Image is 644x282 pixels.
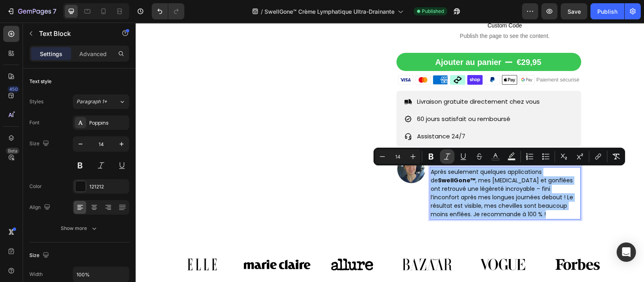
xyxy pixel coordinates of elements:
[568,8,581,15] span: Save
[61,224,98,232] div: Show more
[261,30,446,48] button: Ajouter au panier
[29,138,51,149] div: Size
[183,230,250,254] img: gempages_540190890933617569-48a393bd-2c88-4fe2-a863-1cdda9c29eda.svg
[561,3,587,19] button: Save
[6,148,19,154] div: Beta
[299,32,365,47] div: Ajouter au panier
[281,73,404,84] p: Livraison gratuite directement chez vous
[40,50,62,58] p: Settings
[333,230,400,254] img: gempages_540190890933617569-5063f220-d307-44a8-9a89-09895af8bd98.svg
[73,94,129,109] button: Paragraph 1*
[374,148,625,165] div: Editor contextual toolbar
[29,221,129,236] button: Show more
[261,9,478,17] span: Publish the page to see the content.
[89,183,127,190] div: 121212
[79,50,107,58] p: Advanced
[380,31,407,48] div: €29,95
[264,7,394,16] span: SwellGone™ Crème Lymphatique Ultra-Drainante
[617,242,636,262] div: Open Intercom Messenger
[39,29,107,38] p: Text Block
[53,6,56,16] p: 7
[590,3,624,19] button: Publish
[409,230,476,254] img: gempages_540190890933617569-666020d7-0c21-4a01-9ae6-a72b9bd9ba59.svg
[294,144,446,197] div: Rich Text Editor. Editing area: main
[76,98,107,105] span: Paragraph 1*
[401,53,444,61] span: Paiement sécurisé
[295,145,445,196] p: Après seulement quelques applications de , mes [MEDICAL_DATA] et gonflées ont retrouvé une légère...
[258,230,325,254] img: gempages_432750572815254551-2cbeeed6-194d-4cc9-b8f0-0be8b4f7b274.svg
[29,119,39,126] div: Font
[302,154,340,162] strong: SwellGone™
[29,183,42,190] div: Color
[33,230,100,254] img: gempages_540190890933617569-737d0a00-37d1-4922-bfc8-344268e18f36.svg
[281,108,404,119] p: Assistance 24/7
[29,202,52,213] div: Align
[108,230,175,254] img: gempages_540190890933617569-1a2a805c-d55c-4307-8336-33510e95c3b1.svg
[29,250,51,261] div: Size
[136,23,644,282] iframe: Design area
[597,7,617,16] div: Publish
[89,119,127,127] div: Poppins
[261,7,263,16] span: /
[262,132,290,161] img: gempages_540190890933617569-c6960efa-213d-4c11-a0f0-b70ffed37b25.png
[422,8,444,15] span: Published
[281,91,404,102] p: 60 jours satisfait ou remboursé
[152,3,184,19] div: Undo/Redo
[29,98,43,105] div: Styles
[73,267,129,282] input: Auto
[29,78,52,85] div: Text style
[8,86,19,92] div: 450
[29,271,43,278] div: Width
[3,3,60,19] button: 7
[295,133,445,142] p: [PERSON_NAME]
